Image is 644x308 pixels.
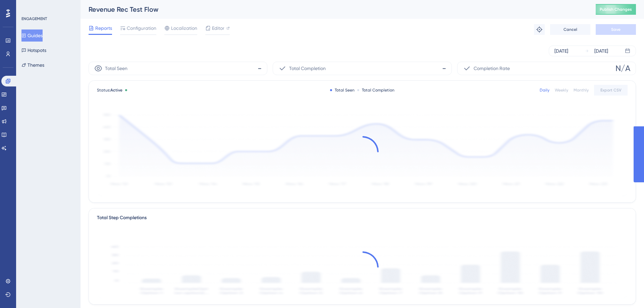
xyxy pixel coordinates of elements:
div: ENGAGEMENT [21,16,47,21]
div: Total Step Completions [97,214,147,222]
div: Weekly [555,87,568,93]
div: Revenue Rec Test Flow [89,5,579,14]
button: Guides [21,29,43,42]
button: Export CSV [594,85,628,96]
button: Themes [21,59,44,71]
span: Status: [97,87,122,93]
span: Active [110,88,122,93]
div: Monthly [574,87,589,93]
span: Completion Rate [474,64,510,72]
div: Daily [540,87,549,93]
button: Publish Changes [596,4,636,15]
iframe: UserGuiding AI Assistant Launcher [616,282,636,302]
span: Save [611,27,621,32]
span: Export CSV [600,87,622,93]
span: Reports [95,24,112,32]
div: [DATE] [594,47,608,55]
span: Localization [171,24,197,32]
span: Cancel [563,27,577,32]
span: Total Completion [289,64,326,72]
button: Cancel [550,24,590,35]
button: Save [596,24,636,35]
span: Total Seen [105,64,127,72]
div: Total Completion [357,87,394,93]
span: N/A [615,63,630,74]
div: [DATE] [554,47,568,55]
span: - [442,63,446,74]
span: Configuration [127,24,156,32]
button: Hotspots [21,44,46,56]
div: Total Seen [330,87,355,93]
span: Editor [212,24,224,32]
span: - [258,63,262,74]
